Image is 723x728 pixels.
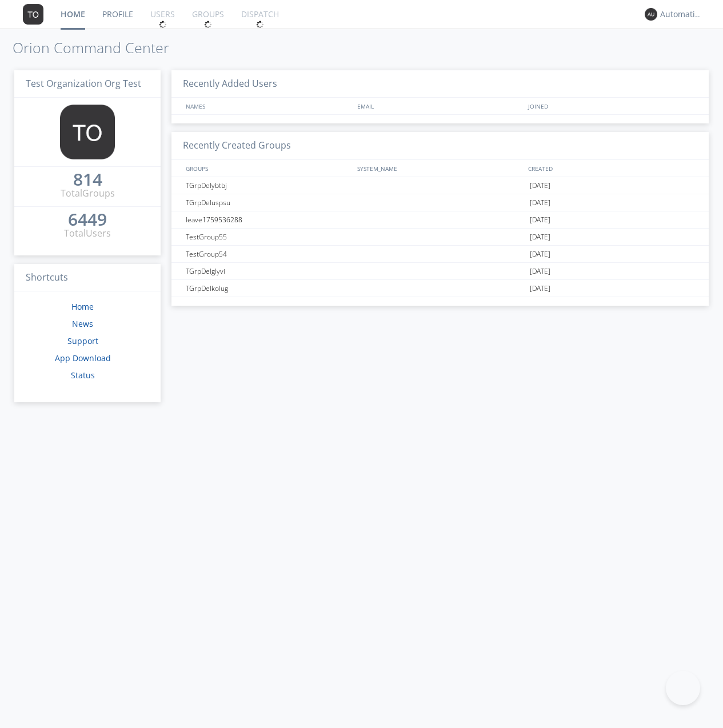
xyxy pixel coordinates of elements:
div: TestGroup55 [183,229,353,245]
a: leave1759536288[DATE] [171,211,709,229]
a: TGrpDelybtbj[DATE] [171,177,709,194]
span: [DATE] [530,246,550,263]
div: TGrpDelybtbj [183,177,353,194]
div: CREATED [525,160,697,177]
span: [DATE] [530,194,550,211]
div: SYSTEM_NAME [354,160,526,177]
a: Home [71,301,94,312]
iframe: Toggle Customer Support [666,671,700,705]
a: TGrpDelkolug[DATE] [171,280,709,297]
a: TGrpDelglyvi[DATE] [171,263,709,280]
img: spin.svg [256,21,264,29]
a: TGrpDeluspsu[DATE] [171,194,709,211]
img: 373638.png [645,8,657,21]
div: TGrpDelkolug [183,280,353,297]
a: TestGroup54[DATE] [171,246,709,263]
span: [DATE] [530,280,550,297]
span: [DATE] [530,177,550,194]
span: [DATE] [530,229,550,246]
div: 6449 [68,214,107,225]
a: News [72,318,93,329]
h3: Shortcuts [14,264,161,292]
a: Support [67,335,98,346]
a: Status [71,370,95,381]
img: 373638.png [60,105,115,159]
h3: Recently Created Groups [171,132,709,160]
a: 814 [73,174,102,187]
img: spin.svg [204,21,212,29]
div: EMAIL [354,98,526,114]
div: leave1759536288 [183,211,353,228]
h3: Recently Added Users [171,70,709,98]
div: JOINED [525,98,697,114]
div: TGrpDelglyvi [183,263,353,279]
span: [DATE] [530,263,550,280]
img: 373638.png [23,4,43,25]
span: [DATE] [530,211,550,229]
div: Total Groups [61,187,115,200]
img: spin.svg [159,21,167,29]
div: NAMES [183,98,351,114]
div: TestGroup54 [183,246,353,262]
div: Total Users [64,227,111,240]
a: 6449 [68,214,107,227]
div: Automation+0004 [660,9,703,20]
div: TGrpDeluspsu [183,194,353,211]
div: 814 [73,174,102,185]
div: GROUPS [183,160,351,177]
a: TestGroup55[DATE] [171,229,709,246]
span: Test Organization Org Test [26,77,141,90]
a: App Download [55,353,111,363]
